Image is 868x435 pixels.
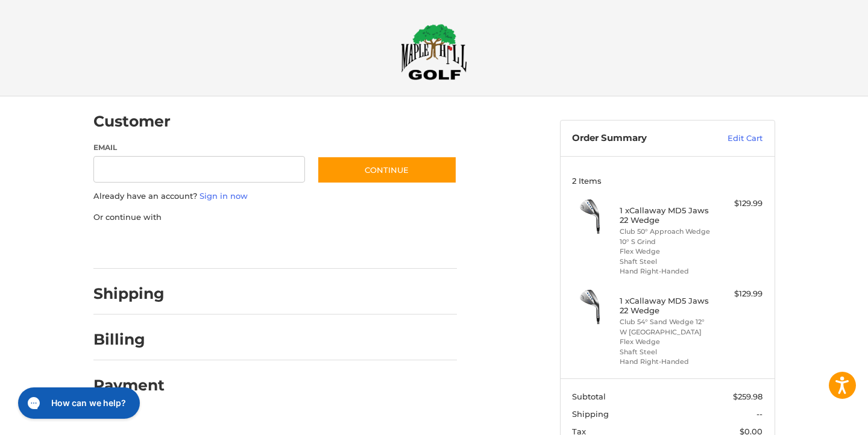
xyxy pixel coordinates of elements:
li: Shaft Steel [620,347,712,357]
li: Club 50° Approach Wedge 10° S Grind [620,227,712,246]
li: Flex Wedge [620,337,712,347]
label: Email [93,142,306,153]
a: Sign in now [200,191,248,201]
h4: 1 x Callaway MD5 Jaws 22 Wedge [620,205,712,225]
div: $129.99 [715,288,763,300]
li: Flex Wedge [620,246,712,257]
a: Edit Cart [702,133,763,145]
h2: Payment [93,376,165,395]
span: Subtotal [572,392,606,401]
iframe: PayPal-paypal [89,235,180,257]
button: Continue [317,156,457,184]
h2: Customer [93,112,171,131]
iframe: PayPal-paylater [192,235,282,257]
h3: Order Summary [572,133,702,145]
li: Hand Right-Handed [620,266,712,277]
h3: 2 Items [572,176,763,186]
li: Shaft Steel [620,257,712,267]
li: Club 54° Sand Wedge 12° W [GEOGRAPHIC_DATA] [620,317,712,337]
p: Or continue with [93,211,457,224]
li: Hand Right-Handed [620,357,712,367]
h2: Shipping [93,284,165,303]
iframe: Gorgias live chat messenger [12,383,143,423]
h2: Billing [93,330,164,349]
h4: 1 x Callaway MD5 Jaws 22 Wedge [620,296,712,316]
p: Already have an account? [93,190,457,202]
iframe: PayPal-venmo [294,235,384,257]
span: $259.98 [733,392,763,401]
div: $129.99 [715,198,763,210]
img: Maple Hill Golf [401,23,467,80]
